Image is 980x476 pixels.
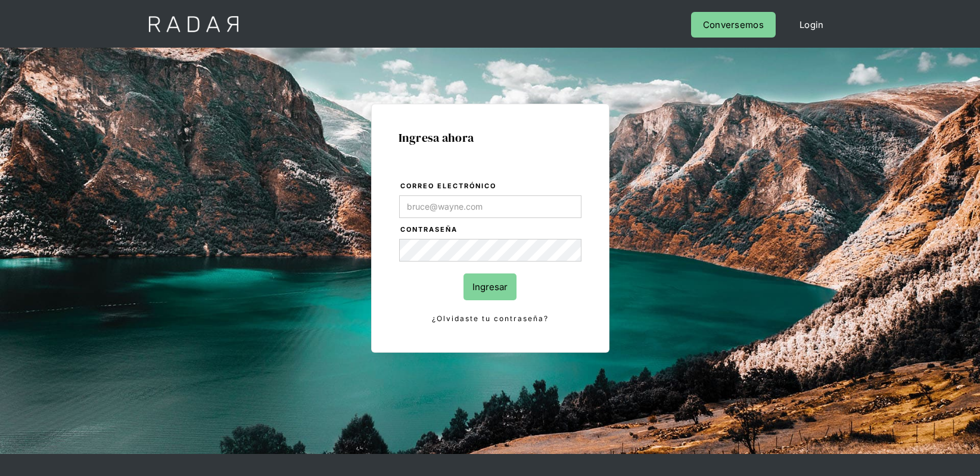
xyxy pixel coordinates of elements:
[399,195,581,218] input: bruce@wayne.com
[399,131,582,144] h1: Ingresa ahora
[400,224,581,236] label: Contraseña
[463,273,517,300] input: Ingresar
[399,180,582,325] form: Login Form
[399,312,581,325] a: ¿Olvidaste tu contraseña?
[691,12,776,38] a: Conversemos
[400,181,581,192] label: Correo electrónico
[788,12,836,38] a: Login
